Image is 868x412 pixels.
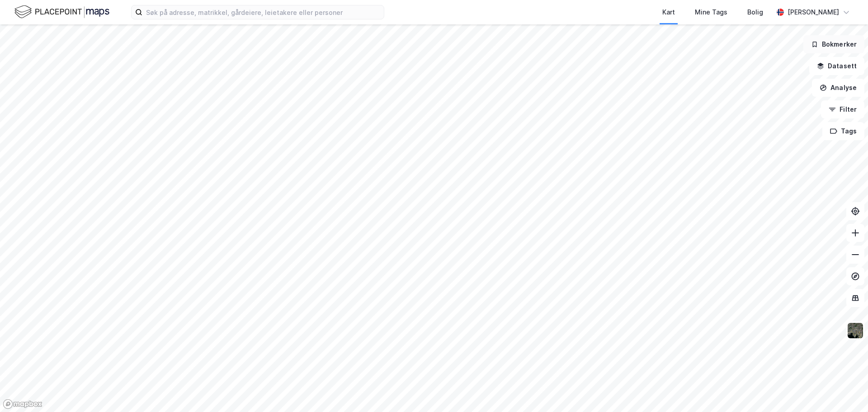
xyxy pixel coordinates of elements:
[847,322,864,339] img: 9k=
[823,369,868,412] div: Kontrollprogram for chat
[662,7,675,18] div: Kart
[812,79,864,97] button: Analyse
[695,7,727,18] div: Mine Tags
[14,4,109,20] img: logo.f888ab2527a4732fd821a326f86c7f29.svg
[803,35,864,53] button: Bokmerker
[788,7,839,18] div: [PERSON_NAME]
[747,7,763,18] div: Bolig
[822,122,864,140] button: Tags
[821,100,864,118] button: Filter
[3,399,42,409] a: Mapbox homepage
[142,5,384,19] input: Søk på adresse, matrikkel, gårdeiere, leietakere eller personer
[809,57,864,75] button: Datasett
[823,369,868,412] iframe: Chat Widget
